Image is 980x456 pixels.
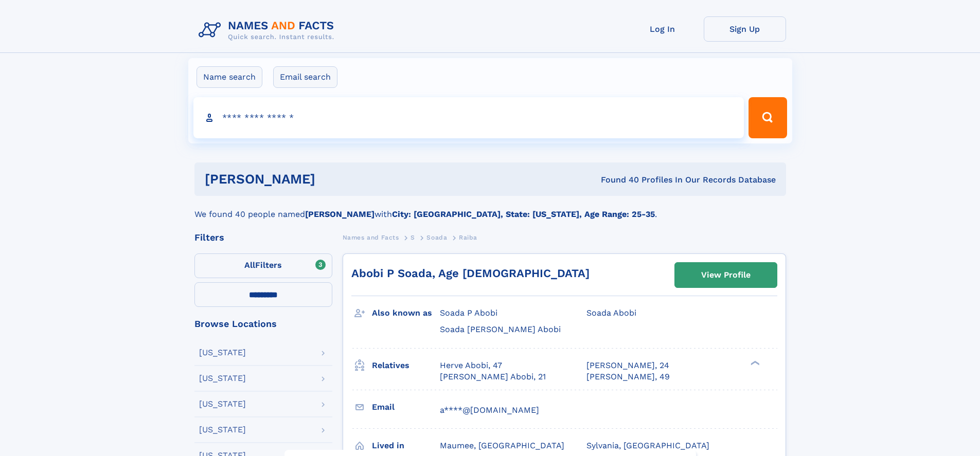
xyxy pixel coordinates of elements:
h3: Relatives [372,357,440,374]
label: Filters [194,253,332,278]
span: Sylvania, [GEOGRAPHIC_DATA] [586,441,709,450]
span: Soada P Abobi [440,308,497,318]
span: Soada Abobi [586,308,636,318]
span: Soada [PERSON_NAME] Abobi [440,324,561,334]
b: City: [GEOGRAPHIC_DATA], State: [US_STATE], Age Range: 25-35 [392,209,655,219]
h1: [PERSON_NAME] [205,173,458,186]
div: We found 40 people named with . [194,196,786,221]
div: Browse Locations [194,319,332,329]
div: [US_STATE] [199,426,246,434]
b: [PERSON_NAME] [305,209,375,219]
div: [US_STATE] [199,400,246,408]
div: Found 40 Profiles In Our Records Database [458,174,776,186]
h3: Email [372,398,440,416]
a: [PERSON_NAME], 49 [586,371,670,382]
h3: Lived in [372,437,440,454]
a: [PERSON_NAME], 24 [586,360,669,371]
a: Abobi P Soada, Age [DEMOGRAPHIC_DATA] [351,267,590,280]
label: Name search [197,66,262,88]
span: Raiba [459,234,477,241]
a: S [411,231,415,244]
span: Soada [426,234,447,241]
label: Email search [273,66,337,88]
a: Names and Facts [343,231,399,244]
h3: Also known as [372,304,440,322]
span: Maumee, [GEOGRAPHIC_DATA] [440,441,564,450]
input: search input [193,97,744,138]
span: All [244,260,255,270]
span: S [411,234,415,241]
a: Soada [426,231,447,244]
div: [US_STATE] [199,374,246,382]
div: View Profile [701,263,751,287]
a: Sign Up [704,16,786,42]
a: [PERSON_NAME] Abobi, 21 [440,371,546,382]
button: Search Button [749,97,787,138]
img: Logo Names and Facts [194,16,343,44]
div: ❯ [748,359,760,366]
a: View Profile [675,263,777,287]
a: Herve Abobi, 47 [440,360,502,371]
div: [US_STATE] [199,349,246,357]
a: Log In [621,16,704,42]
div: Filters [194,233,332,242]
